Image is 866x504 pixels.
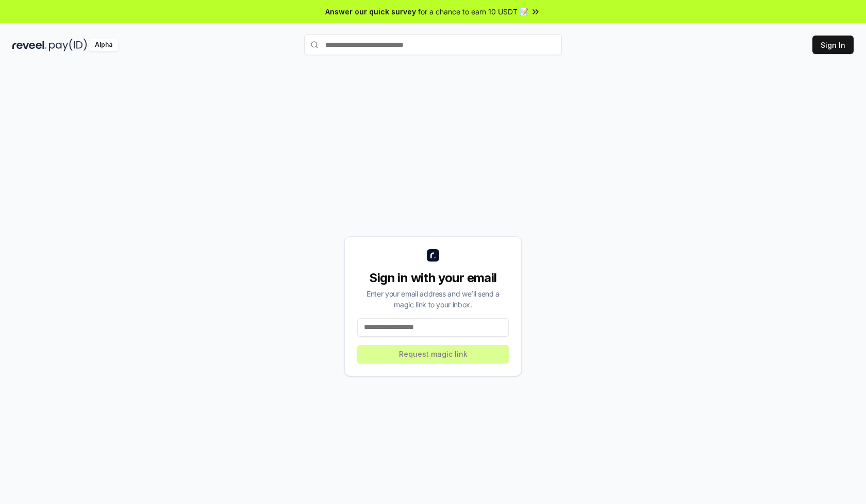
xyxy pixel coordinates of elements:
[325,6,416,17] span: Answer our quick survey
[418,6,528,17] span: for a chance to earn 10 USDT 📝
[49,39,87,51] img: pay_id
[812,36,854,54] button: Sign In
[357,270,509,286] div: Sign in with your email
[427,249,439,262] img: logo_small
[89,39,118,51] div: Alpha
[357,288,509,310] div: Enter your email address and we’ll send a magic link to your inbox.
[12,39,47,51] img: reveel_dark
